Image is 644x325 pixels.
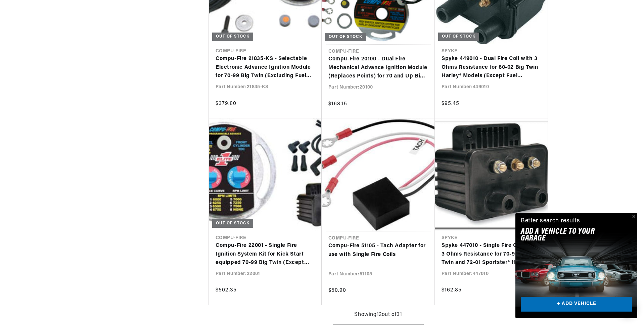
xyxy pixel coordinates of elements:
[216,241,315,267] a: Compu-Fire 22001 - Single Fire Ignition System Kit for Kick Start equipped 70-99 Big Twin (Except...
[216,55,315,80] a: Compu-Fire 21835-KS - Selectable Electronic Advance Ignition Module for 70-99 Big Twin (Excluding...
[328,242,428,259] a: Compu-Fire 51105 - Tach Adapter for use with Single Fire Coils
[442,55,541,80] a: Spyke 449010 - Dual Fire Coil with 3 Ohms Resistance for 80-02 Big Twin Harley® Models (Except Fu...
[629,213,637,221] button: Close
[328,55,428,81] a: Compu-Fire 20100 - Dual Fire Mechanical Advance Ignition Module (Replaces Points) for 70 and Up B...
[521,297,632,312] a: + ADD VEHICLE
[521,216,580,226] div: Better search results
[521,228,615,242] h2: Add A VEHICLE to your garage
[354,311,402,319] span: Showing 12 out of 31
[442,241,541,267] a: Spyke 447010 - Single Fire Coil with 3 Ohms Resistance for 70-98 Big Twin and 72-01 Sportster® Ha...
